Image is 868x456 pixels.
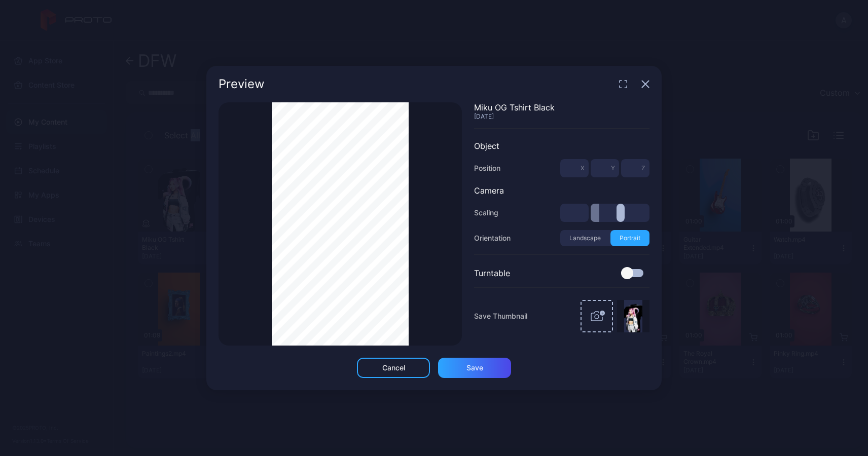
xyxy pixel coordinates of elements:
div: Position [474,162,500,174]
span: Z [641,164,645,172]
div: Save [466,364,483,372]
span: Y [611,164,615,172]
div: [DATE] [474,112,649,120]
div: Preview [219,78,265,90]
button: Portrait [610,230,650,246]
button: Landscape [560,230,610,246]
div: Scaling [474,207,498,219]
span: X [581,164,585,172]
span: Save Thumbnail [474,310,527,322]
div: Miku OG Tshirt Black [474,102,649,112]
button: Save [438,358,511,378]
div: Camera [474,185,649,196]
button: Cancel [357,358,430,378]
div: Orientation [474,232,511,244]
div: Turntable [474,268,510,278]
div: Object [474,141,649,151]
div: Cancel [382,364,405,372]
img: Thumbnail [624,300,642,332]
